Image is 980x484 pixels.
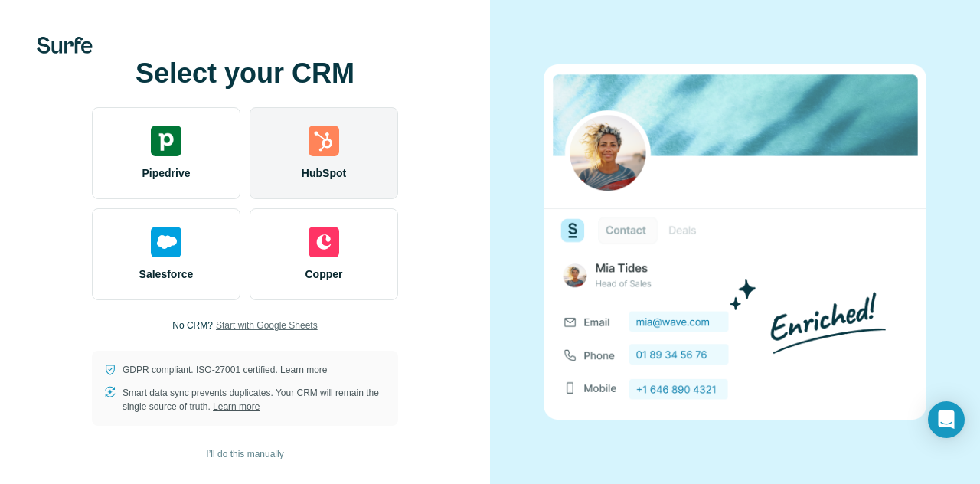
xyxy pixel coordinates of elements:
[172,319,213,332] p: No CRM?
[216,319,318,332] button: Start with Google Sheets
[280,365,327,375] a: Learn more
[305,267,343,282] span: Copper
[195,443,294,466] button: I’ll do this manually
[928,401,965,438] div: Open Intercom Messenger
[142,165,190,181] span: Pipedrive
[122,386,386,414] p: Smart data sync prevents duplicates. Your CRM will remain the single source of truth.
[92,58,398,89] h1: Select your CRM
[151,126,181,156] img: pipedrive's logo
[302,165,346,181] span: HubSpot
[309,227,339,257] img: copper's logo
[122,363,327,377] p: GDPR compliant. ISO-27001 certified.
[544,64,926,419] img: none image
[37,37,93,54] img: Surfe's logo
[309,126,339,156] img: hubspot's logo
[139,267,194,282] span: Salesforce
[213,401,260,412] a: Learn more
[206,447,283,461] span: I’ll do this manually
[151,227,181,257] img: salesforce's logo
